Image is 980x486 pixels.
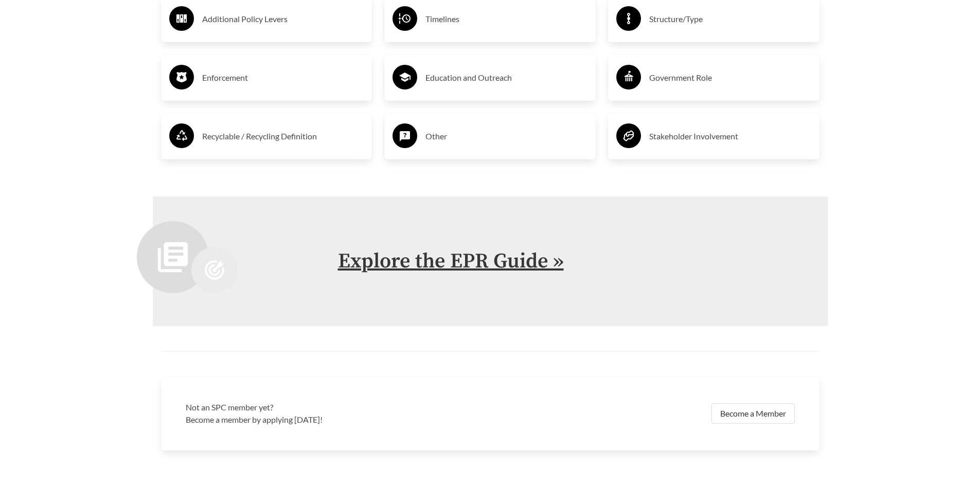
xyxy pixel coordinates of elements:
h3: Recyclable / Recycling Definition [202,128,364,145]
h3: Enforcement [202,69,364,86]
h3: Government Role [649,69,811,86]
h3: Education and Outreach [425,69,587,86]
h3: Additional Policy Levers [202,11,364,27]
h3: Not an SPC member yet? [186,401,484,413]
h3: Stakeholder Involvement [649,128,811,145]
h3: Timelines [425,11,587,27]
h3: Structure/Type [649,11,811,27]
h3: Other [425,128,587,145]
a: Become a Member [711,403,795,424]
p: Become a member by applying [DATE]! [186,413,484,426]
a: Explore the EPR Guide » [338,248,564,274]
